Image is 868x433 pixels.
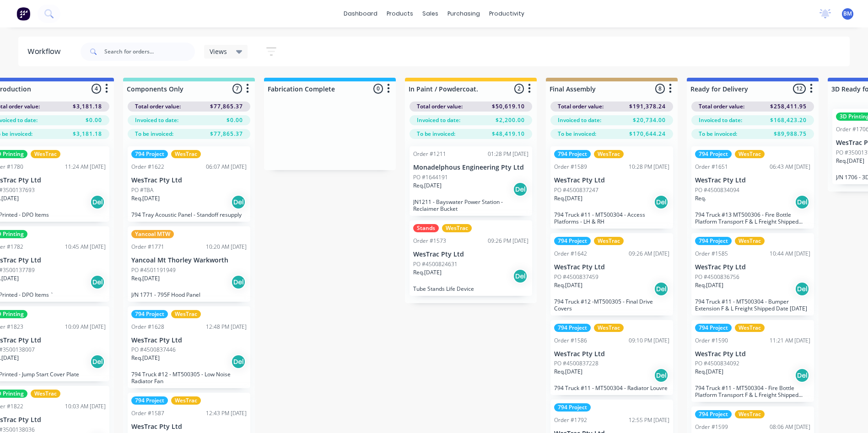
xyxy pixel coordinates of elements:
p: WesTrac Pty Ltd [131,337,247,344]
p: Req. [DATE] [695,368,723,376]
p: PO #4500837446 [131,346,176,354]
div: WesTrac [171,310,201,318]
div: Del [231,195,246,209]
div: 794 ProjectWesTracOrder #162812:48 PM [DATE]WesTrac Pty LtdPO #4500837446Req.[DATE]Del794 Truck #... [128,306,250,389]
span: Invoiced to date: [558,116,601,124]
div: Order #1622 [131,163,164,171]
p: 794 Tray Acoustic Panel - Standoff resupply [131,211,247,218]
div: Order #1590 [695,337,728,345]
div: 09:26 AM [DATE] [629,250,669,258]
div: Order #1792 [554,416,587,424]
p: Req. [DATE] [413,182,442,190]
div: Order #121101:28 PM [DATE]Monadelphous Engineering Pty LtdPO #1644191Req.[DATE]DelJN1211 - Bayswa... [410,146,532,216]
p: PO #4500837228 [554,359,598,368]
div: Del [231,354,246,369]
div: Order #1211 [413,150,446,158]
span: Total order value: [417,102,463,111]
span: To be invoiced: [699,130,737,138]
span: Total order value: [558,102,604,111]
p: WesTrac Pty Ltd [695,350,810,358]
div: WesTrac [171,150,201,158]
p: PO #4500824631 [413,260,458,268]
p: Req. [DATE] [554,281,582,289]
div: 10:45 AM [DATE] [65,243,106,251]
div: Order #1573 [413,237,446,245]
p: Monadelphous Engineering Pty Ltd [413,164,528,171]
p: Req. [DATE] [131,354,160,362]
div: 794 Project [131,150,168,158]
span: To be invoiced: [558,130,596,138]
p: PO #TBA [131,186,153,194]
div: Del [513,182,528,197]
p: Req. [DATE] [554,194,582,203]
div: 794 ProjectWesTracOrder #159011:21 AM [DATE]WesTrac Pty LtdPO #4500834092Req.[DATE]Del794 Truck #... [691,320,814,402]
div: purchasing [443,7,485,21]
p: WesTrac Pty Ltd [131,423,247,431]
div: WesTrac [735,150,765,158]
div: sales [418,7,443,21]
div: 794 Project [695,324,732,332]
div: Order #1586 [554,337,587,345]
div: WesTrac [735,324,765,332]
span: $191,378.24 [629,102,666,111]
div: Order #1642 [554,250,587,258]
div: Del [654,368,669,383]
div: 10:20 AM [DATE] [206,243,247,251]
div: 794 Project [131,310,168,318]
span: Invoiced to date: [699,116,742,124]
div: 01:28 PM [DATE] [488,150,528,158]
div: 794 Project [554,403,591,412]
div: Order #1628 [131,323,164,331]
span: $50,619.10 [492,102,525,111]
div: WesTrac [735,237,765,245]
p: 794 Truck #11 - MT500304 - Fire Bottle Platform Transport F & L Freight Shipped Date [DATE] [695,385,810,398]
div: 09:26 PM [DATE] [488,237,528,245]
span: $3,181.18 [73,102,102,111]
p: 794 Truck #12 -MT500305 - Final Drive Covers [554,298,669,312]
div: WesTrac [31,390,60,398]
div: 10:44 AM [DATE] [770,250,810,258]
span: $258,411.95 [770,102,807,111]
div: 12:55 PM [DATE] [629,416,669,424]
div: Stands [413,224,439,232]
p: Req. [DATE] [413,268,442,277]
div: 06:07 AM [DATE] [206,163,247,171]
div: WesTrac [171,396,201,405]
span: $0.00 [226,116,243,124]
img: Factory [16,7,30,21]
div: Del [90,195,105,209]
p: PO #4500834094 [695,186,739,194]
p: Req. [DATE] [836,157,864,165]
div: Order #1587 [131,409,164,417]
div: 794 Project [695,237,732,245]
div: Yancoal MTWOrder #177110:20 AM [DATE]Yancoal Mt Thorley WarkworthPO #4501191949Req.[DATE]DelJ/N 1... [128,226,250,302]
div: 794 Project [131,396,168,405]
div: 12:43 PM [DATE] [206,409,247,417]
span: $168,423.20 [770,116,807,124]
p: 794 Truck #11 - MT500304 - Bumper Extension F & L Freight Shipped Date [DATE] [695,298,810,312]
p: Req. [DATE] [695,281,723,289]
div: 794 ProjectWesTracOrder #165106:43 AM [DATE]WesTrac Pty LtdPO #4500834094Req.Del794 Truck #13 MT5... [691,146,814,229]
span: $0.00 [86,116,102,124]
span: $2,200.00 [496,116,525,124]
span: $170,644.24 [629,130,666,138]
div: 12:48 PM [DATE] [206,323,247,331]
span: Views [210,47,227,56]
input: Search for orders... [104,43,195,61]
p: Req. [695,194,706,203]
p: Req. [DATE] [554,368,582,376]
a: dashboard [339,7,382,21]
p: WesTrac Pty Ltd [695,263,810,271]
p: 794 Truck #13 MT500306 - Fire Bottle Platform Transport F & L Freight Shipped Date [DATE] [695,211,810,225]
div: WesTrac [594,150,624,158]
span: $20,734.00 [633,116,666,124]
div: 10:28 PM [DATE] [629,163,669,171]
div: 06:43 AM [DATE] [770,163,810,171]
p: Req. [DATE] [131,194,160,203]
p: 794 Truck #12 - MT500305 - Low Noise Radiator Fan [131,371,247,385]
div: Order #1599 [695,423,728,431]
span: $77,865.37 [210,102,243,111]
div: WesTrac [442,224,472,232]
span: $77,865.37 [210,130,243,138]
div: Order #1585 [695,250,728,258]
